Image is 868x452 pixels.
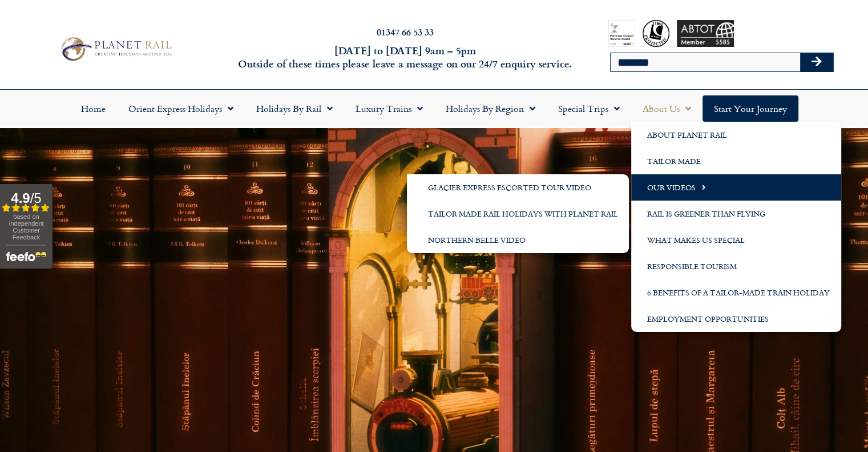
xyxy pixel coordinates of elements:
a: Luxury Trains [344,95,434,122]
a: Tailor Made Rail Holidays with Planet Rail [407,201,629,227]
a: 6 Benefits of a Tailor-Made Train Holiday [631,279,841,306]
nav: Menu [6,95,862,122]
a: Holidays by Region [434,95,547,122]
a: Rail is Greener than Flying [631,201,841,227]
a: Northern Belle Video [407,227,629,253]
a: Start your Journey [703,95,798,122]
a: Tailor Made [631,148,841,174]
a: Glacier Express Escorted Tour Video [407,174,629,201]
a: Home [70,95,117,122]
a: Holidays by Rail [245,95,344,122]
a: Orient Express Holidays [117,95,245,122]
a: Employment Opportunities [631,306,841,332]
a: About Us [631,95,703,122]
a: Our Videos [631,174,841,201]
button: Search [800,53,833,71]
a: About Planet Rail [631,122,841,148]
h6: [DATE] to [DATE] 9am – 5pm Outside of these times please leave a message on our 24/7 enquiry serv... [235,44,576,71]
img: Planet Rail Train Holidays Logo [56,34,175,63]
ul: About Us [631,122,841,332]
a: Special Trips [547,95,631,122]
a: Responsible Tourism [631,253,841,279]
a: 01347 66 53 33 [377,25,434,38]
a: What Makes us Special [631,227,841,253]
